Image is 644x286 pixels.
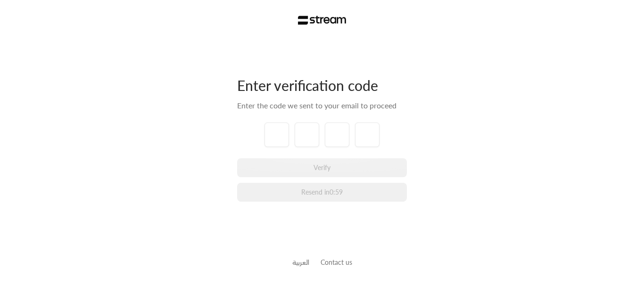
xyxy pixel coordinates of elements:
div: Enter verification code [237,76,407,94]
button: Contact us [321,257,352,267]
a: Contact us [321,258,352,266]
a: العربية [292,253,309,271]
img: Stream Logo [298,16,347,25]
div: Enter the code we sent to your email to proceed [237,100,407,111]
